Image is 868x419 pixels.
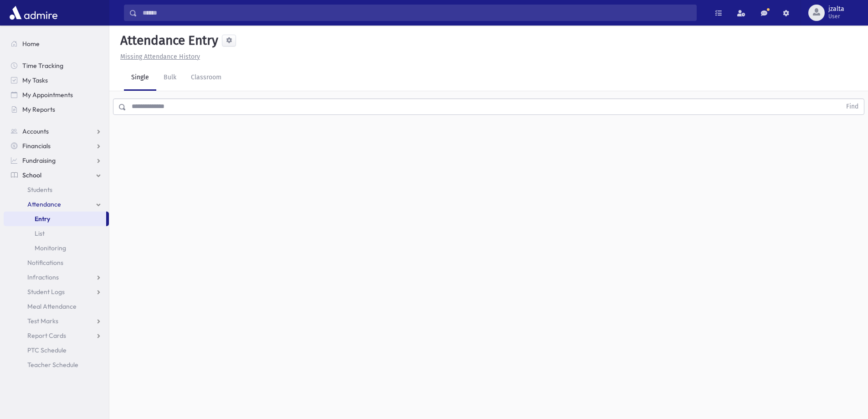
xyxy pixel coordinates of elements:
span: Teacher Schedule [27,361,78,369]
input: Search [137,5,696,21]
span: Students [27,186,52,194]
span: jzalta [828,5,844,13]
a: Single [124,65,156,91]
a: Attendance [4,197,109,212]
a: Accounts [4,124,109,139]
span: List [35,229,45,238]
span: Fundraising [22,156,56,165]
a: Classroom [184,65,229,91]
span: Accounts [22,127,49,135]
span: Attendance [27,200,61,208]
span: My Reports [22,105,55,114]
span: Time Tracking [22,62,63,70]
a: Meal Attendance [4,299,109,314]
a: Financials [4,139,109,153]
span: Notifications [27,259,63,267]
span: School [22,171,41,179]
a: Time Tracking [4,58,109,73]
span: Infractions [27,273,59,281]
a: Student Logs [4,285,109,299]
a: Report Cards [4,328,109,343]
a: Home [4,36,109,51]
a: Entry [4,212,106,226]
a: PTC Schedule [4,343,109,357]
span: Student Logs [27,288,65,296]
a: My Tasks [4,73,109,88]
a: Fundraising [4,153,109,168]
span: My Appointments [22,91,73,99]
span: PTC Schedule [27,346,67,354]
span: My Tasks [22,76,48,84]
a: Monitoring [4,241,109,255]
img: AdmirePro [7,4,60,22]
span: Report Cards [27,331,66,340]
a: Bulk [156,65,184,91]
a: Notifications [4,255,109,270]
span: Monitoring [35,244,66,252]
u: Missing Attendance History [120,53,200,61]
span: Financials [22,142,51,150]
a: School [4,168,109,182]
a: My Appointments [4,88,109,102]
button: Find [841,99,864,114]
h5: Attendance Entry [117,33,218,48]
a: Infractions [4,270,109,285]
a: Missing Attendance History [117,53,200,61]
span: Meal Attendance [27,302,77,310]
a: Teacher Schedule [4,357,109,372]
span: Home [22,40,40,48]
span: Entry [35,215,50,223]
a: My Reports [4,102,109,117]
a: List [4,226,109,241]
a: Test Marks [4,314,109,328]
span: User [828,13,844,20]
span: Test Marks [27,317,58,325]
a: Students [4,182,109,197]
